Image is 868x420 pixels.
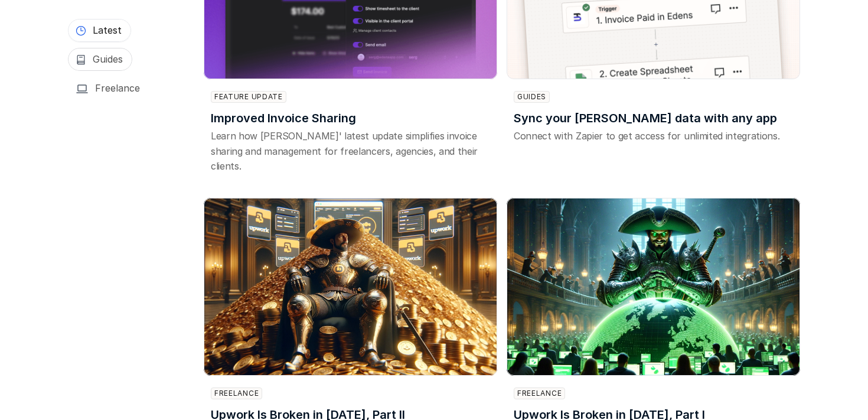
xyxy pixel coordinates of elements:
[214,93,283,101] p: Feature update
[514,110,786,126] h3: Sync your [PERSON_NAME] data with any app
[211,129,483,174] p: Learn how [PERSON_NAME]' latest update simplifies invoice sharing and management for freelancers,...
[517,389,562,398] p: Freelance
[93,53,123,66] h3: Guides
[68,19,131,42] a: Latest
[517,93,546,101] p: Guides
[514,129,786,144] p: Connect with Zapier to get access for unlimited integrations.
[68,77,149,100] a: Freelance
[68,48,132,71] a: Guides
[204,198,497,376] img: Upwork is Broken
[95,82,140,95] h3: Freelance
[507,198,800,376] img: Upwork is broken
[93,24,122,37] h3: Latest
[214,389,259,398] p: Freelance
[211,110,483,126] h3: Improved Invoice Sharing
